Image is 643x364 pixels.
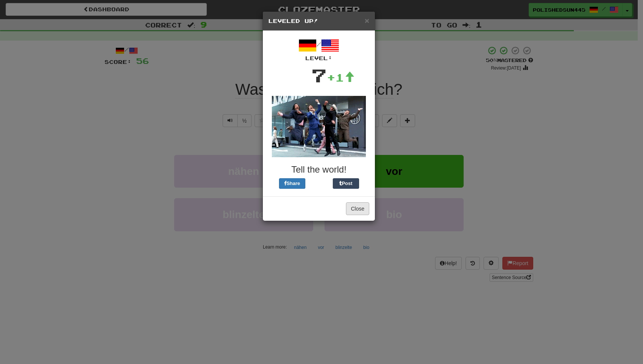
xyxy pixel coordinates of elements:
[268,17,369,25] h5: Leveled Up!
[272,96,366,157] img: anchorman-0f45bd94e4bc77b3e4009f63bd0ea52a2253b4c1438f2773e23d74ae24afd04f.gif
[365,16,369,25] span: ×
[305,178,333,189] iframe: X Post Button
[268,165,369,174] h3: Tell the world!
[268,55,369,62] div: Level:
[333,178,359,189] button: Post
[365,17,369,24] button: Close
[346,202,369,215] button: Close
[311,62,327,88] div: 7
[327,70,355,85] div: +1
[279,178,305,189] button: Share
[268,36,369,62] div: /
